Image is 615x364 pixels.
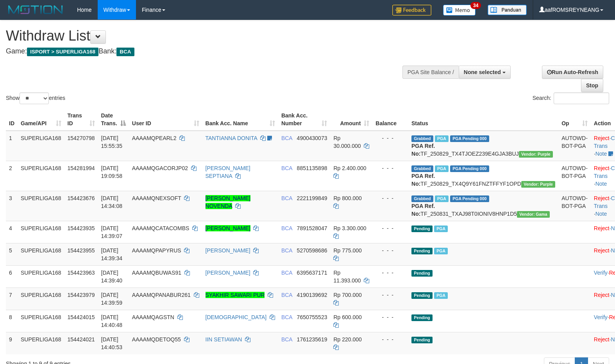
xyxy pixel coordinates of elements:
[68,135,95,141] span: 154270798
[558,108,591,131] th: Op: activate to sort column ascending
[450,165,489,172] span: PGA Pending
[375,224,405,232] div: - - -
[333,292,361,298] span: Rp 700.000
[206,135,257,141] a: TANTIANNA DONITA
[434,226,448,232] span: Marked by aafsoycanthlai
[18,332,64,354] td: SUPERLIGA168
[333,270,361,284] span: Rp 11.393.000
[594,336,610,343] a: Reject
[129,108,202,131] th: User ID: activate to sort column ascending
[375,164,405,172] div: - - -
[333,165,366,171] span: Rp 2.400.000
[411,165,433,172] span: Grabbed
[297,165,327,171] span: Copy 8851135898 to clipboard
[132,225,190,231] span: AAAAMQCATACOMBS
[68,292,95,298] span: 154423979
[411,135,433,142] span: Grabbed
[132,314,174,320] span: AAAAMQAGSTN
[375,313,405,321] div: - - -
[6,48,402,55] h4: Game: Bank:
[132,135,177,141] span: AAAAMQPEARL2
[18,243,64,265] td: SUPERLIGA168
[281,336,292,343] span: BCA
[594,135,610,141] a: Reject
[411,292,433,299] span: Pending
[6,288,18,310] td: 7
[488,5,527,15] img: panduan.png
[435,135,449,142] span: Marked by aafmaleo
[68,314,95,320] span: 154424015
[6,265,18,288] td: 6
[372,108,408,131] th: Balance
[6,310,18,332] td: 8
[281,135,292,141] span: BCA
[206,247,250,254] a: [PERSON_NAME]
[6,332,18,354] td: 9
[297,225,327,231] span: Copy 7891528047 to clipboard
[18,161,64,191] td: SUPERLIGA168
[411,337,433,343] span: Pending
[281,195,292,201] span: BCA
[18,288,64,310] td: SUPERLIGA168
[402,66,459,79] div: PGA Site Balance /
[297,292,327,298] span: Copy 4190139692 to clipboard
[375,336,405,343] div: - - -
[101,225,123,239] span: [DATE] 14:39:07
[101,195,123,209] span: [DATE] 14:34:08
[581,79,603,92] a: Stop
[297,314,327,320] span: Copy 7650755523 to clipboard
[333,225,366,231] span: Rp 3.300.000
[202,108,278,131] th: Bank Acc. Name: activate to sort column ascending
[521,181,555,188] span: Vendor URL: https://trx4.1velocity.biz
[18,131,64,161] td: SUPERLIGA168
[6,191,18,221] td: 3
[6,221,18,243] td: 4
[6,92,65,104] label: Show entries
[132,270,181,276] span: AAAAMQBUWAS91
[101,135,123,149] span: [DATE] 15:55:35
[278,108,331,131] th: Bank Acc. Number: activate to sort column ascending
[595,151,607,157] a: Note
[20,92,49,104] select: Showentries
[533,92,609,104] label: Search:
[297,270,327,276] span: Copy 6395637171 to clipboard
[411,314,433,321] span: Pending
[132,336,181,343] span: AAAAMQDETOQ55
[297,336,327,343] span: Copy 1761235619 to clipboard
[594,270,608,276] a: Verify
[281,314,292,320] span: BCA
[435,195,449,202] span: Marked by aafsoycanthlai
[297,247,327,254] span: Copy 5270598686 to clipboard
[333,314,361,320] span: Rp 600.000
[333,135,361,149] span: Rp 30.000.000
[392,5,431,16] img: Feedback.jpg
[18,108,64,131] th: Game/API: activate to sort column ascending
[435,165,449,172] span: Marked by aafnonsreyleab
[594,292,610,298] a: Reject
[101,292,123,306] span: [DATE] 14:39:59
[101,165,123,179] span: [DATE] 19:09:58
[101,314,123,328] span: [DATE] 14:40:48
[333,195,361,201] span: Rp 800.000
[68,336,95,343] span: 154424021
[411,270,433,277] span: Pending
[281,225,292,231] span: BCA
[206,292,265,298] a: SYAKHIR SAWARI PUR
[443,5,476,16] img: Button%20Memo.svg
[27,48,98,56] span: ISPORT > SUPERLIGA168
[542,66,603,79] a: Run Auto-Refresh
[333,336,361,343] span: Rp 220.000
[558,191,591,221] td: AUTOWD-BOT-PGA
[18,191,64,221] td: SUPERLIGA168
[594,247,610,254] a: Reject
[68,165,95,171] span: 154281994
[450,135,489,142] span: PGA Pending
[411,195,433,202] span: Grabbed
[206,270,250,276] a: [PERSON_NAME]
[411,173,435,187] b: PGA Ref. No:
[281,270,292,276] span: BCA
[101,270,123,284] span: [DATE] 14:39:40
[408,191,558,221] td: TF_250831_TXAJ98T0IONIV8HNP1D5
[206,314,267,320] a: [DEMOGRAPHIC_DATA]
[132,292,191,298] span: AAAAMQPANABUR261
